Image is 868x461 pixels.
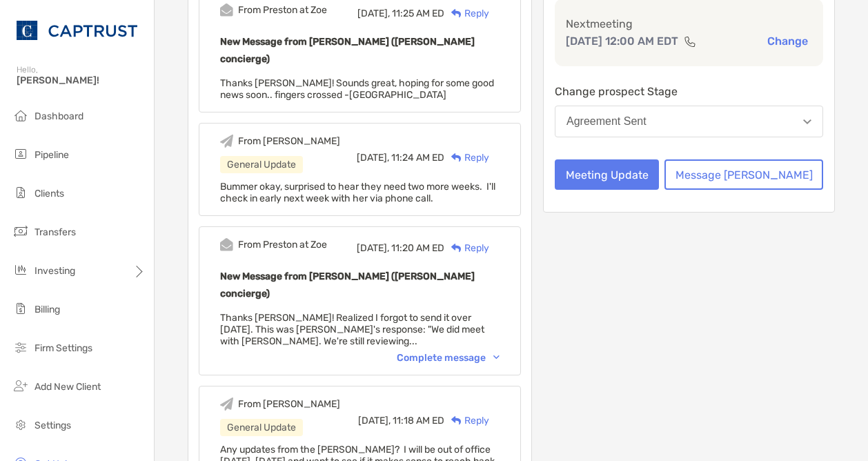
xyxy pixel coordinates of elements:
b: New Message from [PERSON_NAME] ([PERSON_NAME] concierge) [220,36,475,65]
img: firm-settings icon [12,339,29,355]
span: Bummer okay, surprised to hear they need two more weeks. I'll check in early next week with her v... [220,181,495,204]
span: [DATE], [357,152,389,164]
span: Pipeline [34,149,69,161]
img: Reply icon [451,416,462,425]
div: Complete message [397,352,500,364]
span: Thanks [PERSON_NAME]! Realized I forgot to send it over [DATE]. This was [PERSON_NAME]'s response... [220,312,484,347]
img: clients icon [12,184,29,201]
img: settings icon [12,416,29,433]
span: Billing [34,304,60,315]
div: From Preston at Zoe [238,239,327,251]
p: [DATE] 12:00 AM EDT [566,32,678,50]
div: From [PERSON_NAME] [238,135,340,147]
span: 11:18 AM ED [393,415,444,426]
img: transfers icon [12,223,29,239]
img: add_new_client icon [12,377,29,394]
img: Reply icon [451,9,462,18]
span: [DATE], [357,242,389,254]
div: General Update [220,419,303,436]
img: Event icon [220,238,233,251]
span: Investing [34,265,75,277]
div: From [PERSON_NAME] [238,398,340,410]
p: Change prospect Stage [555,83,823,100]
span: 11:20 AM ED [391,242,444,254]
img: Chevron icon [493,355,500,360]
div: Reply [444,241,489,255]
span: [DATE], [357,8,390,19]
img: Event icon [220,3,233,17]
button: Message [PERSON_NAME] [664,159,823,190]
img: Event icon [220,135,233,148]
span: Add New Client [34,381,101,393]
img: Reply icon [451,244,462,253]
div: Reply [444,6,489,21]
span: Clients [34,188,64,199]
img: pipeline icon [12,146,29,162]
img: CAPTRUST Logo [17,6,137,55]
div: From Preston at Zoe [238,4,327,16]
b: New Message from [PERSON_NAME] ([PERSON_NAME] concierge) [220,271,475,300]
button: Meeting Update [555,159,659,190]
span: 11:25 AM ED [392,8,444,19]
span: Dashboard [34,110,83,122]
div: Agreement Sent [566,115,647,128]
button: Change [763,34,812,48]
button: Agreement Sent [555,106,823,137]
span: Settings [34,420,71,431]
span: [PERSON_NAME]! [17,75,146,86]
p: Next meeting [566,15,812,32]
div: Reply [444,150,489,165]
span: Thanks [PERSON_NAME]! Sounds great, hoping for some good news soon.. fingers crossed -[GEOGRAPHIC... [220,77,494,101]
img: investing icon [12,262,29,278]
span: Firm Settings [34,342,92,354]
div: Reply [444,413,489,428]
img: communication type [684,36,696,47]
span: 11:24 AM ED [391,152,444,164]
div: General Update [220,156,303,173]
span: Transfers [34,226,76,238]
img: dashboard icon [12,107,29,124]
img: Event icon [220,398,233,411]
img: billing icon [12,300,29,317]
span: [DATE], [358,415,391,426]
img: Open dropdown arrow [803,119,811,124]
img: Reply icon [451,153,462,162]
